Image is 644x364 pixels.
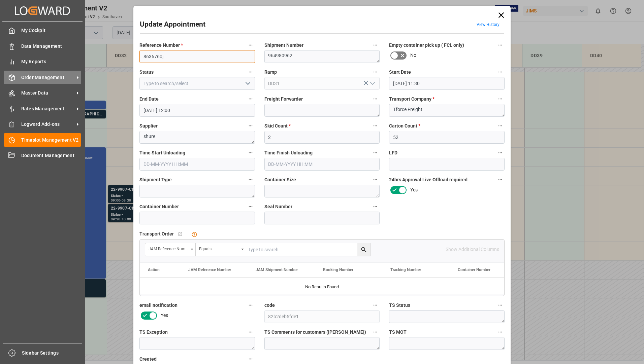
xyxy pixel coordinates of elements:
span: Container Size [264,176,296,183]
span: code [264,302,275,309]
button: Container Number [246,202,255,211]
span: TS Exception [139,329,168,336]
textarea: 964980962 [264,50,380,63]
button: Transport Company * [496,95,505,103]
span: Skid Count [264,122,291,130]
button: Supplier [246,121,255,130]
span: Tracking Number [390,267,421,272]
span: Status [139,69,154,76]
button: Skid Count * [371,121,380,130]
span: TS Comments for customers ([PERSON_NAME]) [264,329,366,336]
button: Time Finish Unloading [371,148,380,157]
span: TS Status [389,302,410,309]
span: Time Start Unloading [139,149,185,156]
span: Order Management [21,74,74,81]
span: 24hrs Approval Live Offload required [389,176,468,183]
button: Start Date [496,68,505,76]
span: Supplier [139,122,158,130]
div: Equals [199,244,239,252]
div: Action [148,267,160,272]
button: Shipment Number [371,41,380,49]
input: Type to search/select [139,77,255,90]
span: Transport Company [389,96,434,103]
input: DD-MM-YYYY HH:MM [139,104,255,117]
textarea: Tforce Freight [389,104,505,117]
button: End Date [246,95,255,103]
span: Timeslot Management V2 [21,137,82,144]
span: Sidebar Settings [22,350,82,357]
span: Time Finish Unloading [264,149,313,156]
button: email notification [246,301,255,310]
span: Reference Number [139,42,183,49]
input: DD-MM-YYYY HH:MM [389,77,505,90]
div: JAM Reference Number [149,244,188,252]
a: My Reports [4,55,81,68]
a: View History [477,22,500,27]
span: Start Date [389,69,411,76]
span: Created [139,356,157,363]
span: Shipment Type [139,176,172,183]
button: Time Start Unloading [246,148,255,157]
span: Ramp [264,69,277,76]
span: Booking Number [323,267,353,272]
button: Container Size [371,175,380,184]
span: Transport Order [139,230,174,238]
span: LFD [389,149,397,156]
input: Type to search/select [264,77,380,90]
textarea: shure [139,131,255,144]
button: Seal Number [371,202,380,211]
span: JAM Reference Number [188,267,231,272]
button: search button [357,243,370,256]
span: Master Data [21,89,74,97]
span: End Date [139,96,159,103]
button: TS Status [496,301,505,310]
span: Carton Count [389,122,420,130]
span: Rates Management [21,105,74,112]
input: Type to search [246,243,370,256]
span: Freight Forwarder [264,96,303,103]
button: code [371,301,380,310]
a: My Cockpit [4,24,81,37]
span: Empty container pick up ( FCL only) [389,42,464,49]
button: Ramp [371,68,380,76]
button: LFD [496,148,505,157]
button: open menu [367,78,377,89]
button: Status [246,68,255,76]
button: open menu [196,243,246,256]
span: My Reports [21,58,82,65]
span: Seal Number [264,203,292,210]
input: DD-MM-YYYY HH:MM [264,158,380,171]
span: Data Management [21,43,82,50]
button: Empty container pick up ( FCL only) [496,41,505,49]
span: Container Number [139,203,179,210]
button: TS Comments for customers ([PERSON_NAME]) [371,328,380,336]
button: TS Exception [246,328,255,336]
h2: Update Appointment [140,19,205,30]
button: open menu [145,243,196,256]
span: email notification [139,302,178,309]
button: Carton Count * [496,121,505,130]
span: Yes [161,312,168,319]
span: Yes [410,186,418,193]
span: JAM Shipment Number [256,267,298,272]
button: TS MOT [496,328,505,336]
span: My Cockpit [21,27,82,34]
input: DD-MM-YYYY HH:MM [139,158,255,171]
button: Freight Forwarder [371,95,380,103]
button: Shipment Type [246,175,255,184]
button: Created [246,355,255,363]
span: TS MOT [389,329,407,336]
span: Container Number [458,267,490,272]
a: Timeslot Management V2 [4,133,81,146]
a: Document Management [4,149,81,162]
button: Reference Number * [246,41,255,49]
button: open menu [242,78,252,89]
span: Document Management [21,152,82,159]
a: Data Management [4,39,81,52]
button: 24hrs Approval Live Offload required [496,175,505,184]
span: Logward Add-ons [21,121,74,128]
span: Shipment Number [264,42,303,49]
span: No [410,52,416,59]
